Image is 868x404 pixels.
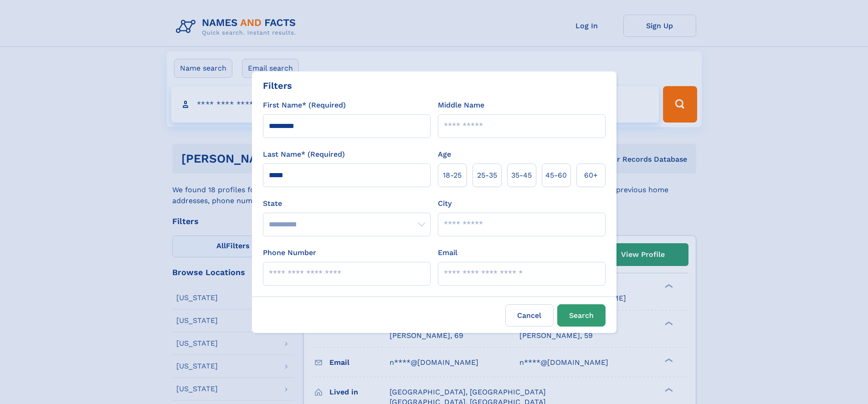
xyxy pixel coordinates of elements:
[584,170,598,181] span: 60+
[477,170,497,181] span: 25‑35
[263,247,316,258] label: Phone Number
[438,247,457,258] label: Email
[263,198,431,209] label: State
[557,304,606,327] button: Search
[263,100,346,111] label: First Name* (Required)
[263,149,345,160] label: Last Name* (Required)
[438,100,484,111] label: Middle Name
[505,304,554,327] label: Cancel
[511,170,532,181] span: 35‑45
[545,170,567,181] span: 45‑60
[438,198,452,209] label: City
[438,149,451,160] label: Age
[443,170,462,181] span: 18‑25
[263,79,292,92] div: Filters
